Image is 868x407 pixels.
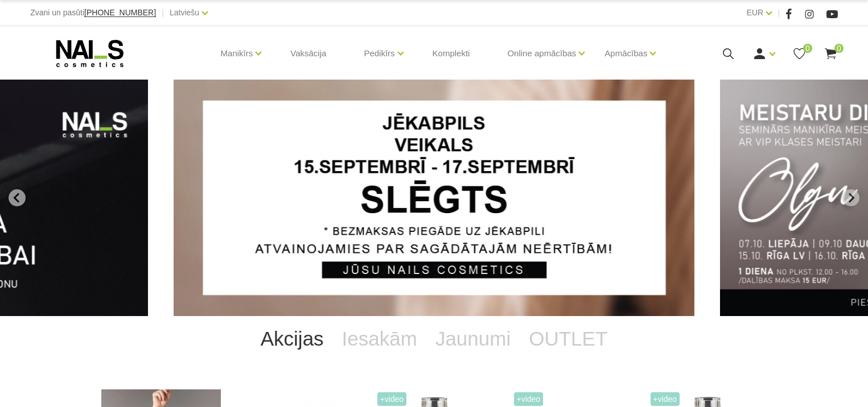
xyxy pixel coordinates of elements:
[792,47,807,61] a: 0
[507,31,576,76] a: Online apmācības
[842,189,859,206] button: Next slide
[834,44,844,53] span: 0
[747,6,764,19] a: EUR
[281,26,335,81] a: Vaksācija
[84,8,156,17] span: [PHONE_NUMBER]
[778,6,780,20] span: |
[9,189,26,206] button: Go to last slide
[30,6,156,20] div: Zvani un pasūti
[604,31,647,76] a: Apmācības
[333,316,426,362] a: Iesakām
[252,316,333,362] a: Akcijas
[364,31,394,76] a: Pedikīrs
[174,80,694,316] li: 1 of 14
[514,392,544,406] span: +Video
[170,6,199,19] a: Latviešu
[651,392,680,406] span: +Video
[426,316,520,362] a: Jaunumi
[824,47,838,61] a: 0
[803,44,812,53] span: 0
[162,6,164,20] span: |
[423,26,479,81] a: Komplekti
[84,9,156,17] a: [PHONE_NUMBER]
[221,31,253,76] a: Manikīrs
[377,392,407,406] span: +Video
[520,316,616,362] a: OUTLET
